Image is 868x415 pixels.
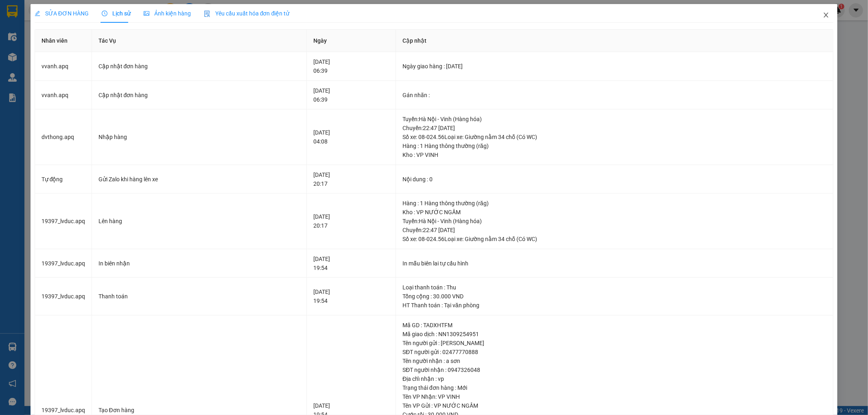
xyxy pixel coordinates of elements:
span: picture [144,11,149,16]
div: Gán nhãn : [402,91,826,100]
div: Địa chỉ nhận : vp [402,374,826,383]
td: Tự động [35,165,92,194]
span: clock-circle [102,11,107,16]
th: Cập nhật [396,30,833,52]
div: Mã giao dịch : NN1309254951 [402,330,826,339]
div: Mã GD : TADXHTFM [402,321,826,330]
th: Ngày [307,30,396,52]
div: [DATE] 06:39 [313,86,389,104]
div: Tuyến : Hà Nội - Vinh (Hàng hóa) Chuyến: 22:47 [DATE] Số xe: 08-024.56 Loại xe: Giường nằm 34 chỗ... [402,115,826,141]
div: Trạng thái đơn hàng : Mới [402,383,826,392]
div: In biên nhận [98,259,300,268]
div: HT Thanh toán : Tại văn phòng [402,301,826,310]
div: [DATE] 20:17 [313,170,389,188]
div: Hàng : 1 Hàng thông thường (răg) [402,199,826,208]
div: [DATE] 19:54 [313,287,389,305]
td: 19397_lvduc.apq [35,278,92,315]
div: [DATE] 06:39 [313,57,389,75]
div: Thanh toán [98,292,300,301]
span: Ảnh kiện hàng [144,10,191,17]
div: Kho : VP NƯỚC NGẦM [402,208,826,217]
div: Kho : VP VINH [402,150,826,159]
div: Hàng : 1 Hàng thông thường (răg) [402,141,826,150]
td: vvanh.apq [35,81,92,110]
div: Tên VP Nhận: VP VINH [402,392,826,401]
span: Yêu cầu xuất hóa đơn điện tử [204,10,290,17]
button: Close [815,4,837,27]
div: Tổng cộng : 30.000 VND [402,292,826,301]
div: Ngày giao hàng : [DATE] [402,62,826,71]
span: close [823,12,829,18]
div: Tuyến : Hà Nội - Vinh (Hàng hóa) Chuyến: 22:47 [DATE] Số xe: 08-024.56 Loại xe: Giường nằm 34 chỗ... [402,217,826,243]
div: In mẫu biên lai tự cấu hình [402,259,826,268]
div: [DATE] 04:08 [313,128,389,146]
div: Cập nhật đơn hàng [98,91,300,100]
div: Lên hàng [98,217,300,226]
span: Lịch sử [102,10,131,17]
td: vvanh.apq [35,52,92,81]
div: Tên người gửi : [PERSON_NAME] [402,339,826,348]
span: edit [35,11,40,16]
th: Nhân viên [35,30,92,52]
div: Gửi Zalo khi hàng lên xe [98,175,300,184]
div: SĐT người gửi : 02477770888 [402,348,826,356]
div: Cập nhật đơn hàng [98,62,300,71]
th: Tác Vụ [92,30,307,52]
div: [DATE] 20:17 [313,212,389,230]
td: dvthong.apq [35,109,92,165]
div: [DATE] 19:54 [313,254,389,272]
div: Nhập hàng [98,133,300,141]
div: Loại thanh toán : Thu [402,283,826,292]
img: icon [204,11,210,17]
td: 19397_lvduc.apq [35,193,92,249]
td: 19397_lvduc.apq [35,249,92,278]
div: Tên người nhận : a sơn [402,356,826,365]
div: Tạo Đơn hàng [98,406,300,415]
div: Nội dung : 0 [402,175,826,184]
div: SĐT người nhận : 0947326048 [402,365,826,374]
span: SỬA ĐƠN HÀNG [35,10,89,17]
div: Tên VP Gửi : VP NƯỚC NGẦM [402,401,826,410]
